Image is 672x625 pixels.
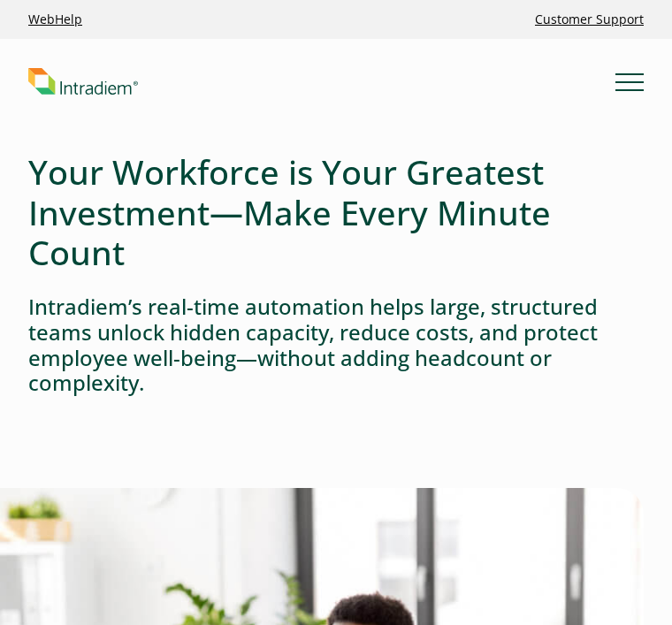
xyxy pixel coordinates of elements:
[28,294,644,396] h4: Intradiem’s real-time automation helps large, structured teams unlock hidden capacity, reduce cos...
[28,68,615,95] a: Link to homepage of Intradiem
[528,4,651,35] a: Customer Support
[28,152,644,273] h1: Your Workforce is Your Greatest Investment—Make Every Minute Count
[615,67,644,95] button: Mobile Navigation Button
[21,4,89,35] a: Link opens in a new window
[28,68,138,95] img: Intradiem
